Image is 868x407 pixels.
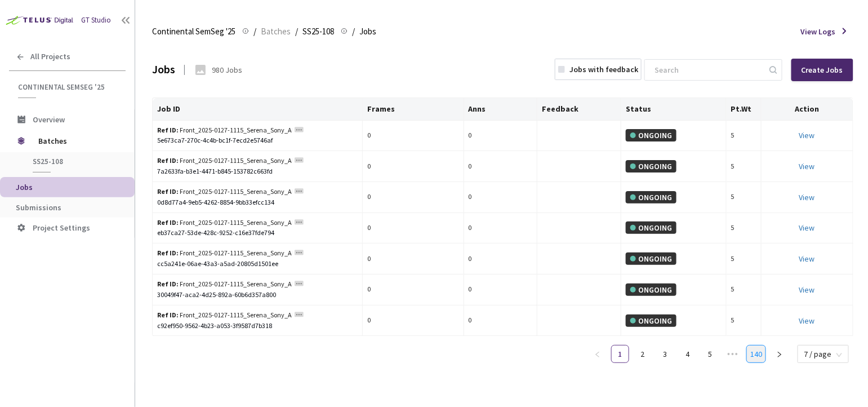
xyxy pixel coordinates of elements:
span: View Logs [801,26,836,37]
span: Continental SemSeg '25 [18,82,119,92]
td: 5 [727,182,762,213]
div: ONGOING [626,253,676,265]
li: / [352,25,355,38]
b: Ref ID: [157,280,179,288]
span: Batches [38,130,115,152]
td: 5 [727,244,762,275]
a: 1 [612,346,629,362]
td: 0 [464,121,537,152]
div: ONGOING [626,284,676,296]
b: Ref ID: [157,311,179,319]
div: Front_2025-0127-1115_Serena_Sony_ALL-01874-n1_OD_Day_Snow_IROFF___fad_[DATE]_at_[DATE]_radar-mi_5... [157,310,292,321]
td: 0 [363,151,464,182]
span: ••• [724,345,742,363]
li: 2 [634,345,652,363]
li: / [295,25,298,38]
td: 5 [727,151,762,182]
div: c92ef950-9562-4b23-a053-3f9587d7b318 [157,321,358,331]
a: 4 [679,346,696,362]
a: View [799,130,815,140]
li: Next 5 Pages [724,345,742,363]
th: Frames [363,98,464,121]
div: 5e673ca7-270c-4c4b-bc1f-7ecd2e5746af [157,135,358,146]
li: 1 [611,345,629,363]
a: View [799,316,815,326]
li: 5 [701,345,719,363]
span: Continental SemSeg '25 [152,25,235,38]
div: GT Studio [81,15,111,26]
th: Status [621,98,727,121]
button: right [771,345,789,363]
b: Ref ID: [157,187,179,196]
td: 0 [363,275,464,306]
span: Overview [33,114,65,125]
span: All Projects [30,52,70,61]
td: 0 [464,306,537,337]
a: View [799,285,815,295]
li: 140 [746,345,766,363]
th: Anns [464,98,537,121]
a: View [799,192,815,202]
li: / [253,25,256,38]
span: Jobs [16,182,33,192]
div: eb37ca27-53de-428c-9252-c16e37fde794 [157,228,358,238]
td: 5 [727,213,762,244]
a: View [799,254,815,264]
td: 5 [727,121,762,152]
div: Jobs with feedback [569,64,638,75]
input: Search [648,60,768,80]
div: cc5a241e-06ae-43a3-a5ad-20805d1501ee [157,259,358,269]
td: 0 [464,151,537,182]
li: Previous Page [589,345,607,363]
span: SS25-108 [302,25,334,38]
div: 30049f47-aca2-4d25-892a-60b6d357a800 [157,290,358,300]
a: View [799,161,815,171]
div: Create Jobs [802,65,843,74]
a: 140 [747,346,765,362]
th: Job ID [153,98,363,121]
span: left [594,351,601,358]
div: Front_2025-0127-1115_Serena_Sony_ALL-01874-n1_OD_Day_Snow_IROFF___fad_[DATE]_at_[DATE]_radar-mi_5... [157,218,292,228]
th: Feedback [537,98,621,121]
li: 4 [679,345,697,363]
div: Front_2025-0127-1115_Serena_Sony_ALL-01874-n1_OD_Day_Snow_IROFF___fad_[DATE]_at_[DATE]_radar-mi_5... [157,125,292,136]
td: 5 [727,306,762,337]
td: 0 [363,182,464,213]
td: 0 [464,275,537,306]
div: 7a2633fa-b3e1-4471-b845-153782c663fd [157,166,358,177]
li: 3 [656,345,674,363]
div: ONGOING [626,160,676,172]
div: ONGOING [626,129,676,141]
b: Ref ID: [157,218,179,227]
b: Ref ID: [157,126,179,134]
span: SS25-108 [33,157,116,166]
span: 7 / page [804,346,842,362]
span: Submissions [16,202,61,213]
div: 0d8d77a4-9eb5-4262-8854-9bb33efcc134 [157,197,358,208]
td: 5 [727,275,762,306]
td: 0 [363,213,464,244]
a: 5 [702,346,719,362]
th: Pt.Wt [727,98,762,121]
span: right [776,351,783,358]
div: Page Size [798,345,849,359]
td: 0 [363,244,464,275]
th: Action [762,98,853,121]
div: Front_2025-0127-1115_Serena_Sony_ALL-01874-n1_OD_Day_Snow_IROFF___fad_[DATE]_at_[DATE]_radar-mi_5... [157,248,292,259]
td: 0 [464,182,537,213]
div: ONGOING [626,315,676,327]
b: Ref ID: [157,156,179,165]
td: 0 [464,213,537,244]
span: Jobs [359,25,376,38]
a: 3 [657,346,674,362]
td: 0 [464,244,537,275]
div: Jobs [152,61,175,78]
td: 0 [363,121,464,152]
div: Front_2025-0127-1115_Serena_Sony_ALL-01874-n1_OD_Day_Snow_IROFF___fad_[DATE]_at_[DATE]_radar-mi_5... [157,187,292,197]
div: Front_2025-0127-1115_Serena_Sony_ALL-01874-n1_OD_Day_Snow_IROFF___fad_[DATE]_at_[DATE]_radar-mi_5... [157,156,292,166]
li: Next Page [771,345,789,363]
button: left [589,345,607,363]
td: 0 [363,306,464,337]
span: Project Settings [33,223,90,233]
div: ONGOING [626,222,676,234]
